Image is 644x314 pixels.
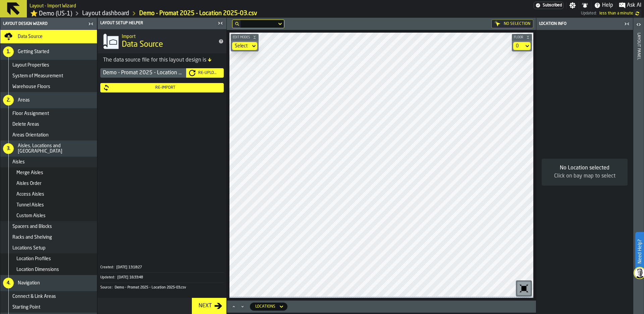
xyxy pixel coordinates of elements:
[547,164,622,172] div: No Location selected
[0,232,97,243] li: menu Racks and Shelving
[0,189,97,200] li: menu Access Aisles
[12,122,39,127] span: Delete Areas
[581,11,597,16] span: Updated:
[16,192,44,197] span: Access Aisles
[636,233,643,270] label: Need Help?
[232,42,257,50] div: DropdownMenuValue-none
[18,34,43,39] span: Data Source
[0,30,97,44] li: menu Data Source
[513,36,525,39] span: Floor
[12,235,52,240] span: Racks and Shelving
[12,159,25,165] span: Aisles
[103,56,221,64] div: The data source file for this layout design is
[116,265,142,270] span: [DATE] 13:18:27
[491,19,533,28] div: No Selection
[0,60,97,71] li: menu Layout Properties
[567,2,579,9] label: button-toggle-Settings
[30,10,72,17] a: link-to-/wh/i/103622fe-4b04-4da1-b95f-2619b9c959cc
[0,92,97,108] li: menu Areas
[100,273,224,282] button: Updated:[DATE] 16:33:48
[12,245,46,251] span: Locations Setup
[0,157,97,167] li: menu Aisles
[534,2,563,9] a: link-to-/wh/i/103622fe-4b04-4da1-b95f-2619b9c959cc/settings/billing
[12,111,49,116] span: Floor Assignment
[547,172,622,180] div: Click on bay map to select
[196,71,221,75] div: Re-Upload
[2,22,86,26] div: Layout Design Wizard
[139,10,257,17] a: link-to-/wh/i/103622fe-4b04-4da1-b95f-2619b9c959cc/import/layout/f8ad7251-a6da-4290-9d71-5cb5c2e5...
[3,46,14,57] div: 1.
[86,20,96,28] label: button-toggle-Close me
[100,282,224,292] div: KeyValueItem-Source
[579,2,591,9] label: button-toggle-Notifications
[16,202,44,208] span: Tunnel Aisles
[216,19,225,27] label: button-toggle-Close me
[98,18,226,29] header: Layout Setup Helper
[3,143,14,154] div: 3.
[622,20,632,28] label: button-toggle-Close me
[0,119,97,130] li: menu Delete Areas
[633,9,641,17] label: button-toggle-undefined
[599,11,633,16] span: 06/10/2025, 20:32:05
[634,19,643,31] label: button-toggle-Open
[513,42,531,50] div: DropdownMenuValue-default-floor
[230,303,238,310] button: Maximize
[627,1,641,9] span: Ask AI
[113,265,114,270] span: :
[231,36,251,39] span: Edit Modes
[0,200,97,210] li: menu Tunnel Aisles
[238,303,247,310] button: Minimize
[0,210,97,221] li: menu Custom Aisles
[112,285,112,290] span: :
[0,291,97,302] li: menu Connect & Link Areas
[3,95,14,106] div: 2.
[516,43,521,49] div: DropdownMenuValue-default-floor
[100,68,186,78] div: Demo - Promat 2025 - Location 2025-03.csv
[0,243,97,253] li: menu Locations Setup
[98,29,226,53] div: title-Data Source
[0,18,97,30] header: Layout Design Wizard
[538,22,622,26] div: Location Info
[100,272,224,282] div: KeyValueItem-Updated
[122,33,213,39] h2: Sub Title
[16,170,43,175] span: Merge Aisles
[633,18,644,314] header: Layout panel
[0,130,97,141] li: menu Areas Orientation
[0,141,97,157] li: menu Aisles, Locations and Bays
[117,275,143,280] span: [DATE] 16:33:48
[30,9,305,17] nav: Breadcrumb
[82,10,129,17] a: link-to-/wh/i/103622fe-4b04-4da1-b95f-2619b9c959cc/designer
[591,1,616,9] label: button-toggle-Help
[12,224,52,229] span: Spacers and Blocks
[18,143,94,154] span: Aisles, Locations and [GEOGRAPHIC_DATA]
[536,18,633,30] header: Location Info
[235,43,248,49] div: DropdownMenuValue-none
[100,265,116,270] div: Created
[255,304,275,309] div: DropdownMenuValue-locations
[0,44,97,60] li: menu Getting Started
[16,181,42,186] span: Aisles Order
[0,302,97,313] li: menu Starting Point
[12,73,63,79] span: System of Measurement
[18,49,49,54] span: Getting Started
[12,84,50,89] span: Warehouse Floors
[516,280,532,297] div: button-toolbar-undefined
[12,63,49,68] span: Layout Properties
[114,275,115,280] span: :
[196,302,214,310] div: Next
[18,280,40,286] span: Navigation
[0,108,97,119] li: menu Floor Assignment
[0,221,97,232] li: menu Spacers and Blocks
[16,256,51,262] span: Location Profiles
[16,213,46,219] span: Custom Aisles
[231,34,259,41] button: button-
[0,167,97,178] li: menu Merge Aisles
[0,275,97,291] li: menu Navigation
[100,285,114,290] div: Source
[100,263,224,272] button: Created:[DATE] 13:18:27
[519,283,529,294] svg: Reset zoom and position
[12,294,56,299] span: Connect & Link Areas
[235,22,239,26] div: hide filter
[122,39,163,50] span: Data Source
[512,34,532,41] button: button-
